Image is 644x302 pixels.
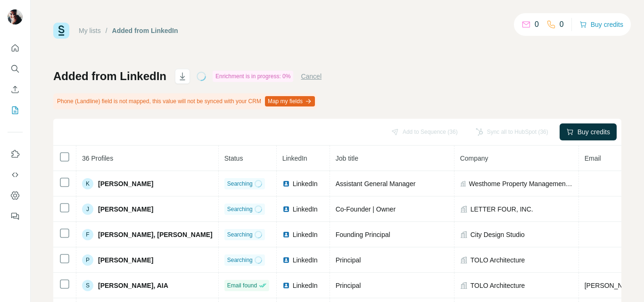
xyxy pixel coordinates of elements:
[293,179,318,188] span: LinkedIn
[471,230,525,239] span: City Design Studio
[336,205,396,213] span: Co-Founder | Owner
[293,255,318,265] span: LinkedIn
[8,60,23,77] button: Search
[8,146,23,163] button: Use Surfe on LinkedIn
[227,230,253,239] span: Searching
[293,230,318,239] span: LinkedIn
[213,71,293,82] div: Enrichment is in progress: 0%
[82,229,93,240] div: F
[227,256,253,264] span: Searching
[79,27,101,34] a: My lists
[224,155,243,162] span: Status
[227,205,253,213] span: Searching
[82,280,93,291] div: S
[8,166,23,183] button: Use Surfe API
[460,155,488,162] span: Company
[98,281,168,290] span: [PERSON_NAME], AIA
[53,69,166,84] h1: Added from LinkedIn
[98,204,153,214] span: [PERSON_NAME]
[227,281,257,290] span: Email found
[98,255,153,265] span: [PERSON_NAME]
[106,26,107,35] li: /
[293,204,318,214] span: LinkedIn
[282,256,290,264] img: LinkedIn logo
[282,205,290,213] img: LinkedIn logo
[336,231,390,238] span: Founding Principal
[53,93,317,109] div: Phone (Landline) field is not mapped, this value will not be synced with your CRM
[265,96,315,106] button: Map my fields
[227,180,253,188] span: Searching
[112,26,178,35] div: Added from LinkedIn
[301,72,322,81] button: Cancel
[578,127,610,137] span: Buy credits
[336,180,416,188] span: Assistant General Manager
[8,102,23,119] button: My lists
[98,179,153,188] span: [PERSON_NAME]
[471,281,525,290] span: TOLO Architecture
[579,18,623,31] button: Buy credits
[471,204,533,214] span: LETTER FOUR, INC.
[98,230,213,239] span: [PERSON_NAME], [PERSON_NAME]
[282,155,307,162] span: LinkedIn
[8,208,23,225] button: Feedback
[293,281,318,290] span: LinkedIn
[8,40,23,57] button: Quick start
[471,255,525,265] span: TOLO Architecture
[469,179,573,188] span: Westhome Property Management Company
[82,155,113,162] span: 36 Profiles
[336,155,358,162] span: Job title
[53,23,69,39] img: Surfe Logo
[336,282,361,289] span: Principal
[82,178,93,189] div: K
[282,231,290,238] img: LinkedIn logo
[8,81,23,98] button: Enrich CSV
[336,256,361,264] span: Principal
[560,123,617,140] button: Buy credits
[82,254,93,266] div: P
[585,155,601,162] span: Email
[282,180,290,188] img: LinkedIn logo
[535,19,539,30] p: 0
[282,282,290,289] img: LinkedIn logo
[8,9,23,24] img: Avatar
[560,19,564,30] p: 0
[8,187,23,204] button: Dashboard
[82,204,93,215] div: J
